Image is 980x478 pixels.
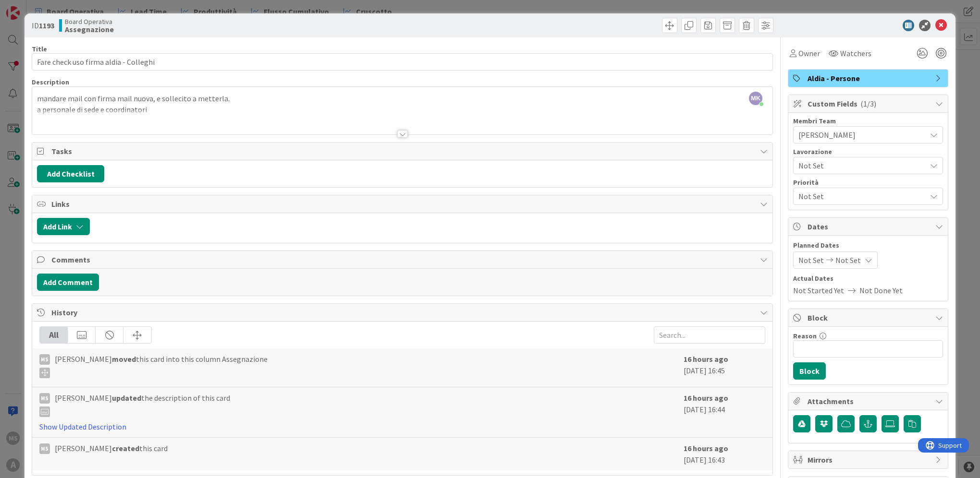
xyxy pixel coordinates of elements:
[684,392,765,432] div: [DATE] 16:44
[32,45,47,53] label: Title
[32,78,69,86] span: Description
[55,442,168,454] span: [PERSON_NAME] this card
[798,129,926,141] span: [PERSON_NAME]
[793,240,943,251] span: Planned Dates
[37,165,104,182] button: Add Checklist
[835,254,861,266] span: Not Set
[860,99,876,108] span: ( 1/3 )
[793,285,844,296] span: Not Started Yet
[32,53,773,71] input: type card name here...
[798,191,926,202] span: Not Set
[684,443,728,453] b: 16 hours ago
[51,145,755,157] span: Tasks
[808,395,931,407] span: Attachments
[859,285,903,296] span: Not Done Yet
[793,148,943,155] div: Lavorazione
[51,254,755,265] span: Comments
[840,48,871,59] span: Watchers
[684,354,728,364] b: 16 hours ago
[793,362,826,380] button: Block
[39,393,50,404] div: MS
[808,72,931,84] span: Aldia - Persone
[32,20,54,31] span: ID
[65,18,114,25] span: Board Operativa
[39,354,50,365] div: MS
[808,454,931,466] span: Mirrors
[793,179,943,186] div: Priorità
[793,274,943,284] span: Actual Dates
[51,307,755,318] span: History
[37,104,768,115] p: a personale di sede e coordinatori
[37,218,90,235] button: Add Link
[37,93,768,104] p: mandare mail con firma mail nuova, e sollecito a metterla.
[40,327,68,343] div: All
[51,198,755,210] span: Links
[39,21,54,30] b: 1193
[55,392,230,417] span: [PERSON_NAME] the description of this card
[55,353,268,378] span: [PERSON_NAME] this card into this column Assegnazione
[20,1,44,13] span: Support
[39,443,50,454] div: MS
[793,332,817,340] label: Reason
[808,221,931,232] span: Dates
[793,118,943,124] div: Membri Team
[112,443,139,453] b: created
[798,159,921,172] span: Not Set
[654,326,765,344] input: Search...
[798,254,824,266] span: Not Set
[112,354,136,364] b: moved
[798,48,820,59] span: Owner
[37,274,99,291] button: Add Comment
[684,353,765,382] div: [DATE] 16:45
[39,422,126,431] a: Show Updated Description
[112,393,141,403] b: updated
[684,442,765,466] div: [DATE] 16:43
[65,25,114,33] b: Assegnazione
[808,98,931,109] span: Custom Fields
[684,393,728,403] b: 16 hours ago
[749,92,762,105] span: MK
[808,312,931,323] span: Block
